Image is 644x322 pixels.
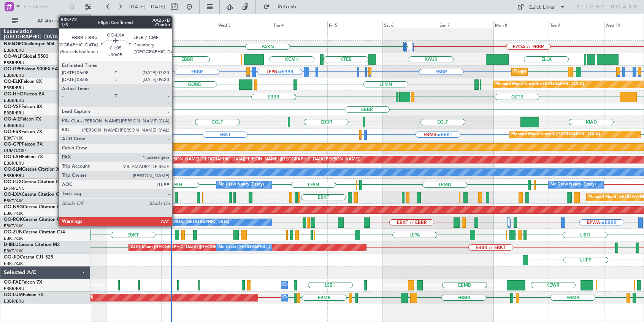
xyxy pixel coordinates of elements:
[4,230,65,235] a: OO-ZUNCessna Citation CJ4
[4,198,23,204] a: EBKT/KJK
[382,21,438,28] div: Sat 6
[23,1,67,13] input: Trip Number
[4,42,54,46] a: N604GFChallenger 604
[4,48,24,53] a: EBBR/BRU
[4,261,23,266] a: EBKT/KJK
[4,217,65,222] a: OO-ROKCessna Citation CJ4
[4,54,22,59] span: OO-WLP
[219,179,264,190] div: No Crew Nancy (Essey)
[4,223,23,229] a: EBKT/KJK
[4,298,24,304] a: EBBR/BRU
[4,248,23,254] a: EBKT/KJK
[4,243,19,247] span: D-IBLU
[4,217,23,222] span: OO-ROK
[4,135,23,141] a: EBKT/KJK
[219,242,346,253] div: No Crew [GEOGRAPHIC_DATA] ([GEOGRAPHIC_DATA] National)
[4,205,23,209] span: OO-NSG
[4,230,23,235] span: OO-ZUN
[4,42,22,46] span: N604GF
[4,92,24,97] span: OO-HHO
[133,116,253,128] div: Planned Maint [GEOGRAPHIC_DATA] ([GEOGRAPHIC_DATA])
[4,117,20,122] span: OO-AIE
[4,73,24,78] a: EBBR/BRU
[131,242,263,253] div: AOG Maint [GEOGRAPHIC_DATA] ([GEOGRAPHIC_DATA] National)
[272,21,327,28] div: Thu 4
[4,255,20,260] span: OO-JID
[4,130,21,134] span: OO-FSX
[161,21,217,28] div: Tue 2
[4,280,21,285] span: OO-FAE
[4,54,48,59] a: OO-WLPGlobal 5500
[8,15,82,27] button: All Aircraft
[4,280,42,285] a: OO-FAEFalcon 7X
[4,85,24,91] a: EBBR/BRU
[136,154,360,165] div: Planned Maint [PERSON_NAME]-[GEOGRAPHIC_DATA][PERSON_NAME] ([GEOGRAPHIC_DATA][PERSON_NAME])
[549,21,604,28] div: Tue 9
[4,79,42,84] a: OO-ELKFalcon 8X
[550,179,596,190] div: No Crew Nancy (Essey)
[4,167,22,172] span: OO-SLM
[513,1,569,13] button: Quick Links
[327,21,383,28] div: Fri 5
[4,98,24,103] a: EBBR/BRU
[4,155,22,159] span: OO-LAH
[4,60,24,66] a: EBBR/BRU
[217,21,272,28] div: Wed 3
[4,192,64,197] a: OO-LXACessna Citation CJ4
[4,293,23,297] span: OO-LUM
[4,160,24,166] a: EBBR/BRU
[438,21,493,28] div: Sun 7
[4,286,24,292] a: EBBR/BRU
[493,21,549,28] div: Mon 8
[4,173,24,179] a: EBBR/BRU
[4,180,64,184] a: OO-LUXCessna Citation CJ4
[106,21,162,28] div: Mon 1
[4,192,22,197] span: OO-LXA
[4,142,43,147] a: OO-GPPFalcon 7X
[4,142,22,147] span: OO-GPP
[4,110,24,116] a: EBBR/BRU
[528,4,554,11] div: Quick Links
[4,155,43,159] a: OO-LAHFalcon 7X
[4,67,67,71] a: OO-GPEFalcon 900EX EASy II
[283,292,335,303] div: Owner Melsbroek Air Base
[4,67,22,71] span: OO-GPE
[4,205,65,209] a: OO-NSGCessna Citation CJ4
[511,129,600,140] div: Planned Maint Kortrijk-[GEOGRAPHIC_DATA]
[4,180,22,184] span: OO-LUX
[271,4,303,10] span: Refresh
[4,105,21,109] span: OO-VSF
[4,92,44,97] a: OO-HHOFalcon 8X
[4,243,60,247] a: D-IBLUCessna Citation M2
[4,79,21,84] span: OO-ELK
[4,117,41,122] a: OO-AIEFalcon 7X
[283,279,335,291] div: Owner Melsbroek Air Base
[4,255,53,260] a: OO-JIDCessna CJ1 525
[4,148,27,154] a: UUMO/OSF
[20,18,80,24] span: All Aircraft
[4,186,25,191] a: LFSN/ENC
[495,79,584,90] div: Planned Maint Kortrijk-[GEOGRAPHIC_DATA]
[4,236,23,241] a: EBKT/KJK
[260,1,305,13] button: Refresh
[4,167,64,172] a: OO-SLMCessna Citation XLS
[4,211,23,216] a: EBKT/KJK
[107,15,120,22] div: [DATE]
[4,293,44,297] a: OO-LUMFalcon 7X
[129,3,165,10] span: [DATE] - [DATE]
[4,123,24,128] a: EBBR/BRU
[108,217,229,228] div: A/C Unavailable [GEOGRAPHIC_DATA]-[GEOGRAPHIC_DATA]
[4,105,42,109] a: OO-VSFFalcon 8X
[4,130,42,134] a: OO-FSXFalcon 7X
